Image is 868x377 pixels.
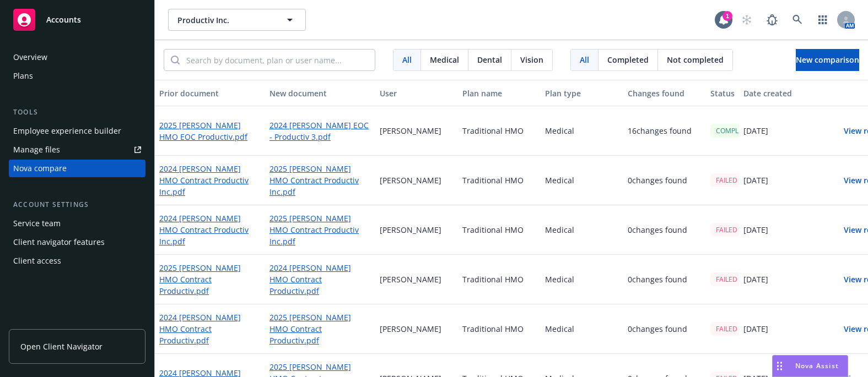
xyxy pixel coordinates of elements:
[13,141,60,159] div: Manage files
[380,174,441,186] p: [PERSON_NAME]
[380,323,441,335] p: [PERSON_NAME]
[180,50,375,70] input: Search by document, plan or user name...
[795,361,839,370] span: Nova Assist
[13,160,67,177] div: Nova compare
[796,49,859,71] button: New comparison
[375,80,458,106] button: User
[159,312,261,346] a: 2024 [PERSON_NAME] HMO Contract Productiv.pdf
[710,173,743,187] div: FAILED
[159,88,261,99] div: Prior document
[9,215,145,232] a: Service team
[541,80,623,106] button: Plan type
[736,9,758,31] a: Start snowing
[20,341,103,352] span: Open Client Navigator
[13,252,61,270] div: Client access
[706,80,739,106] button: Status
[812,9,834,31] a: Switch app
[13,48,47,66] div: Overview
[458,80,541,106] button: Plan name
[541,205,623,255] div: Medical
[9,199,145,210] div: Account settings
[13,122,121,140] div: Employee experience builder
[380,224,441,236] p: [PERSON_NAME]
[269,88,371,99] div: New document
[786,9,808,31] a: Search
[743,224,768,236] p: [DATE]
[9,107,145,118] div: Tools
[9,48,145,66] a: Overview
[739,80,822,106] button: Date created
[623,80,706,106] button: Changes found
[265,80,375,106] button: New document
[761,9,783,31] a: Report a Bug
[545,88,619,99] div: Plan type
[13,233,105,251] div: Client navigator features
[380,125,441,136] p: [PERSON_NAME]
[462,88,536,99] div: Plan name
[628,224,687,236] p: 0 changes found
[13,215,61,232] div: Service team
[9,122,145,140] a: Employee experience builder
[458,156,541,205] div: Traditional HMO
[159,119,261,143] a: 2025 [PERSON_NAME] HMO EOC Productiv.pdf
[458,255,541,304] div: Traditional HMO
[458,205,541,255] div: Traditional HMO
[269,262,371,297] a: 2024 [PERSON_NAME] HMO Contract Productiv.pdf
[159,262,261,297] a: 2025 [PERSON_NAME] HMO Contract Productiv.pdf
[269,312,371,346] a: 2025 [PERSON_NAME] HMO Contract Productiv.pdf
[628,274,687,285] p: 0 changes found
[269,163,371,198] a: 2025 [PERSON_NAME] HMO Contract Productiv Inc.pdf
[46,15,81,24] span: Accounts
[772,355,848,377] button: Nova Assist
[168,9,306,31] button: Productiv Inc.
[541,255,623,304] div: Medical
[541,106,623,156] div: Medical
[159,212,261,247] a: 2024 [PERSON_NAME] HMO Contract Productiv Inc.pdf
[380,88,454,99] div: User
[155,80,265,106] button: Prior document
[580,54,589,65] span: All
[9,233,145,251] a: Client navigator features
[628,174,687,186] p: 0 changes found
[159,163,261,198] a: 2024 [PERSON_NAME] HMO Contract Productiv Inc.pdf
[723,11,732,21] div: 1
[541,304,623,354] div: Medical
[171,56,180,64] svg: Search
[9,252,145,270] a: Client access
[628,323,687,335] p: 0 changes found
[458,304,541,354] div: Traditional HMO
[9,67,145,85] a: Plans
[458,106,541,156] div: Traditional HMO
[710,223,743,237] div: FAILED
[710,88,735,99] div: Status
[541,156,623,205] div: Medical
[9,141,145,159] a: Manage files
[628,125,692,136] p: 16 changes found
[9,160,145,177] a: Nova compare
[430,54,459,65] span: Medical
[743,323,768,335] p: [DATE]
[520,54,543,65] span: Vision
[380,274,441,285] p: [PERSON_NAME]
[743,274,768,285] p: [DATE]
[13,67,33,85] div: Plans
[710,124,761,138] div: COMPLETED
[269,212,371,247] a: 2025 [PERSON_NAME] HMO Contract Productiv Inc.pdf
[402,54,412,65] span: All
[743,174,768,186] p: [DATE]
[628,88,702,99] div: Changes found
[743,125,768,136] p: [DATE]
[743,88,817,99] div: Date created
[710,322,743,336] div: FAILED
[9,4,145,35] a: Accounts
[477,54,502,65] span: Dental
[177,14,273,26] span: Productiv Inc.
[710,272,743,286] div: FAILED
[607,54,649,65] span: Completed
[796,54,859,65] span: New comparison
[773,356,786,376] div: Drag to move
[269,119,371,143] a: 2024 [PERSON_NAME] EOC - Productiv 3.pdf
[667,54,724,65] span: Not completed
